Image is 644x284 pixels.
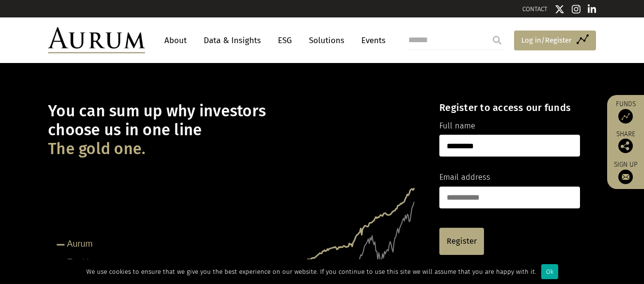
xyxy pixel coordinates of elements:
a: About [160,32,192,49]
a: Data & Insights [199,32,266,49]
a: Register [439,228,484,255]
img: Linkedin icon [588,4,596,14]
a: ESG [273,32,297,49]
label: Email address [439,171,490,184]
h4: Register to access our funds [439,102,580,113]
img: Instagram icon [572,4,580,14]
span: The gold one. [48,140,145,158]
input: Submit [487,31,507,50]
div: Ok [541,264,558,279]
tspan: Equities [67,257,98,267]
div: Share [612,131,639,153]
img: Access Funds [618,109,633,124]
img: Twitter icon [555,4,564,14]
label: Full name [439,120,475,132]
img: Sign up to our newsletter [618,170,633,184]
a: Solutions [304,32,349,49]
a: CONTACT [522,5,547,13]
h1: You can sum up why investors choose us in one line [48,102,422,158]
a: Sign up [612,160,639,184]
a: Funds [612,100,639,124]
span: Log in/Register [521,34,572,46]
a: Events [356,32,386,49]
img: Share this post [618,139,633,153]
img: Aurum [48,27,145,53]
tspan: Aurum [67,239,93,249]
a: Log in/Register [514,31,596,51]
